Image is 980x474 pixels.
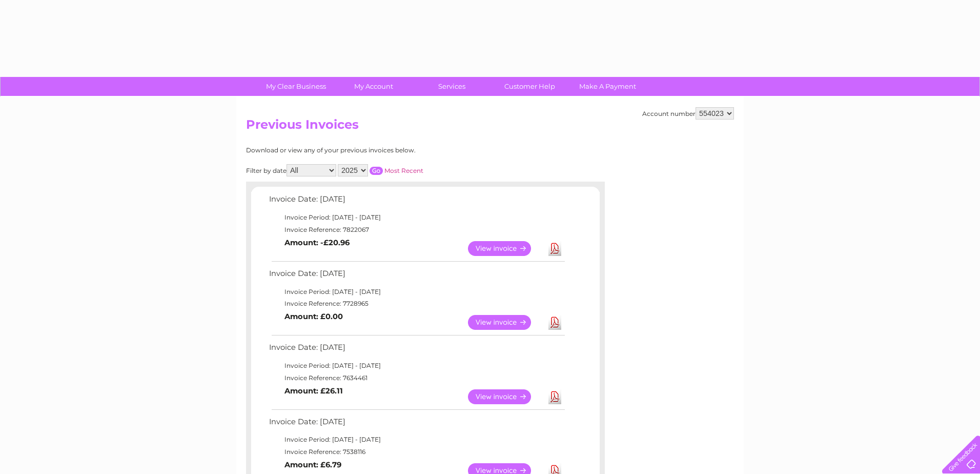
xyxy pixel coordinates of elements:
[548,315,561,330] a: Download
[468,389,543,404] a: View
[267,286,566,298] td: Invoice Period: [DATE] - [DATE]
[642,107,734,120] div: Account number
[267,360,566,372] td: Invoice Period: [DATE] - [DATE]
[267,298,566,310] td: Invoice Reference: 7728965
[410,77,494,96] a: Services
[267,415,566,434] td: Invoice Date: [DATE]
[267,267,566,286] td: Invoice Date: [DATE]
[267,224,566,236] td: Invoice Reference: 7822067
[267,433,566,446] td: Invoice Period: [DATE] - [DATE]
[267,192,566,211] td: Invoice Date: [DATE]
[548,241,561,256] a: Download
[284,386,343,396] b: Amount: £26.11
[246,117,734,137] h2: Previous Invoices
[468,315,543,330] a: View
[267,341,566,360] td: Invoice Date: [DATE]
[284,460,341,469] b: Amount: £6.79
[332,77,416,96] a: My Account
[246,147,515,154] div: Download or view any of your previous invoices below.
[384,167,423,174] a: Most Recent
[548,389,561,404] a: Download
[267,446,566,458] td: Invoice Reference: 7538116
[284,238,350,247] b: Amount: -£20.96
[267,372,566,384] td: Invoice Reference: 7634461
[254,77,338,96] a: My Clear Business
[468,241,543,256] a: View
[487,77,572,96] a: Customer Help
[267,211,566,224] td: Invoice Period: [DATE] - [DATE]
[246,164,515,176] div: Filter by date
[565,77,650,96] a: Make A Payment
[284,312,343,321] b: Amount: £0.00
